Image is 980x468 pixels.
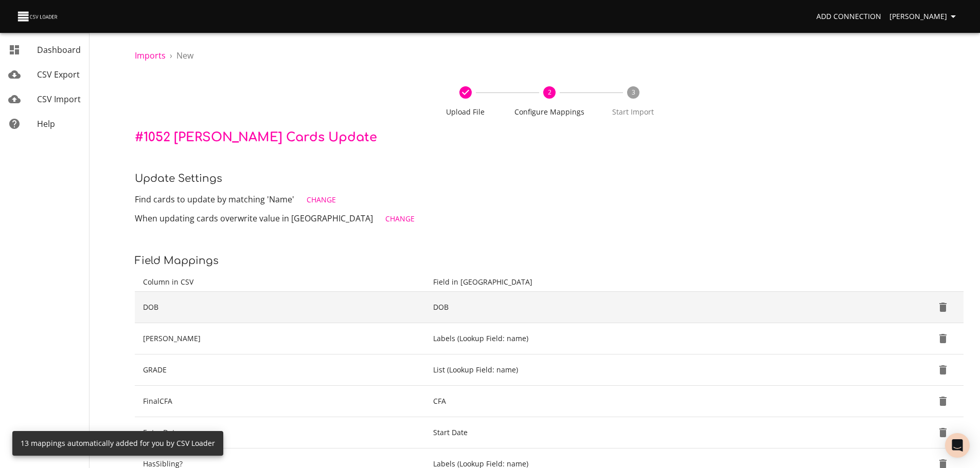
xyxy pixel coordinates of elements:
[425,354,881,386] td: List (Lookup Field: name)
[427,107,503,117] span: Upload File
[425,323,881,354] td: Labels (Lookup Field: name)
[170,49,172,62] li: ›
[931,358,955,382] button: Delete
[176,49,193,62] p: New
[425,292,881,323] td: DOB
[135,386,425,417] td: FinalCFA
[381,210,419,229] button: Change
[385,213,415,226] span: Change
[302,191,340,210] button: Change
[931,295,955,320] button: Delete
[135,354,425,386] td: GRADE
[37,69,80,80] span: CSV Export
[812,7,885,26] a: Add Connection
[135,255,219,267] span: Field Mappings
[16,9,60,24] img: CSV Loader
[931,389,955,414] button: Delete
[425,273,881,292] th: Field in [GEOGRAPHIC_DATA]
[135,417,425,448] td: Entry Date
[135,273,425,292] th: Column in CSV
[135,50,166,61] a: Imports
[37,44,81,55] span: Dashboard
[945,433,970,458] div: Open Intercom Messenger
[511,107,587,117] span: Configure Mappings
[21,434,215,453] div: 13 mappings automatically added for you by CSV Loader
[307,194,336,207] span: Change
[931,326,955,351] button: Delete
[135,212,373,223] span: When updating cards overwrite value in [GEOGRAPHIC_DATA]
[931,420,955,445] button: Delete
[37,93,81,105] span: CSV Import
[547,88,551,97] text: 2
[889,10,959,23] span: [PERSON_NAME]
[135,191,964,210] p: Find cards to update by matching 'Name'
[631,88,635,97] text: 3
[816,10,881,23] span: Add Connection
[135,323,425,354] td: [PERSON_NAME]
[135,292,425,323] td: DOB
[425,386,881,417] td: CFA
[37,118,55,129] span: Help
[595,107,671,117] span: Start Import
[135,130,377,144] span: # 1052 [PERSON_NAME] Cards Update
[425,417,881,448] td: Start Date
[885,7,964,26] button: [PERSON_NAME]
[135,173,222,184] span: Update settings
